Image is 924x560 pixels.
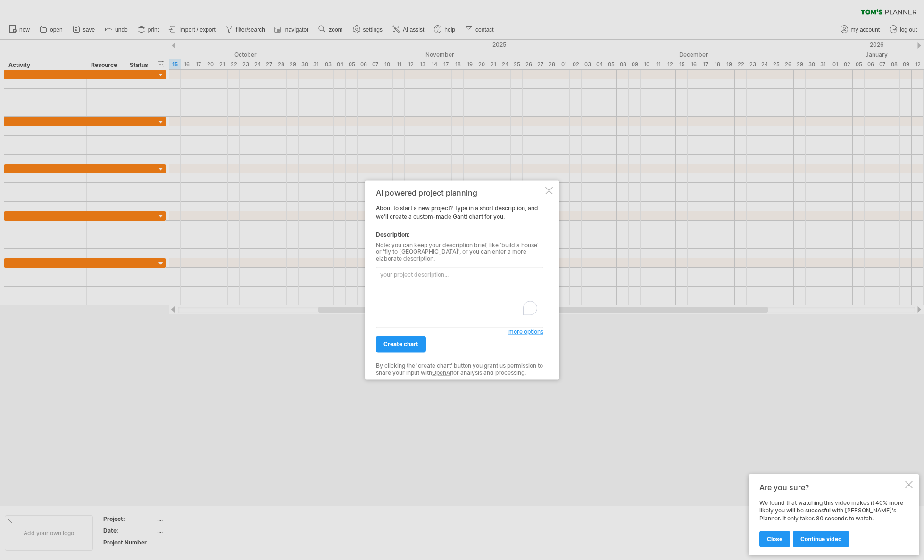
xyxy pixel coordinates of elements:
[383,341,418,348] span: create chart
[759,499,903,547] div: We found that watching this video makes it 40% more likely you will be succesful with [PERSON_NAM...
[759,531,790,547] a: close
[376,267,543,328] textarea: To enrich screen reader interactions, please activate Accessibility in Grammarly extension settings
[800,535,841,543] span: continue video
[376,189,543,371] div: About to start a new project? Type in a short description, and we'll create a custom-made Gantt c...
[793,531,849,547] a: continue video
[376,363,543,377] div: By clicking the 'create chart' button you grant us permission to share your input with for analys...
[508,328,543,337] a: more options
[767,535,782,543] span: close
[376,231,543,239] div: Description:
[508,329,543,336] span: more options
[759,483,903,492] div: Are you sure?
[376,242,543,262] div: Note: you can keep your description brief, like 'build a house' or 'fly to [GEOGRAPHIC_DATA]', or...
[376,336,426,353] a: create chart
[376,189,543,197] div: AI powered project planning
[432,369,451,376] a: OpenAI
